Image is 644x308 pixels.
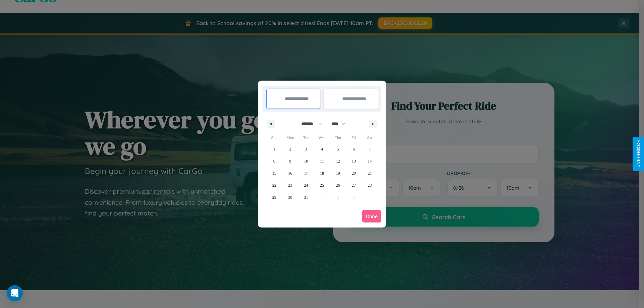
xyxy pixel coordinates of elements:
span: 13 [352,155,356,167]
button: 2 [282,143,298,155]
span: 31 [304,191,308,203]
button: 21 [362,167,378,179]
button: 15 [266,167,282,179]
span: 17 [304,167,308,179]
span: 16 [288,167,292,179]
span: 27 [352,179,356,191]
button: 28 [362,179,378,191]
button: 23 [282,179,298,191]
span: 14 [368,155,372,167]
span: 28 [368,179,372,191]
div: Give Feedback [636,140,641,168]
button: 27 [346,179,362,191]
span: 1 [273,143,275,155]
span: Sun [266,132,282,143]
button: 17 [298,167,314,179]
span: 15 [272,167,276,179]
button: 5 [330,143,346,155]
span: 9 [289,155,291,167]
span: Thu [330,132,346,143]
span: 26 [336,179,340,191]
button: 18 [314,167,330,179]
button: 13 [346,155,362,167]
span: 7 [369,143,371,155]
span: 8 [273,155,275,167]
button: 10 [298,155,314,167]
span: 18 [320,167,324,179]
span: 30 [288,191,292,203]
button: 26 [330,179,346,191]
span: Sat [362,132,378,143]
span: 12 [336,155,340,167]
button: 31 [298,191,314,203]
button: 25 [314,179,330,191]
span: 23 [288,179,292,191]
button: 4 [314,143,330,155]
button: 3 [298,143,314,155]
button: 24 [298,179,314,191]
button: 8 [266,155,282,167]
span: 29 [272,191,276,203]
button: 7 [362,143,378,155]
div: Open Intercom Messenger [7,285,23,301]
span: 21 [368,167,372,179]
span: 6 [353,143,355,155]
span: 10 [304,155,308,167]
span: 24 [304,179,308,191]
span: 11 [320,155,324,167]
button: 9 [282,155,298,167]
span: 19 [336,167,340,179]
button: 29 [266,191,282,203]
span: 3 [305,143,307,155]
button: 1 [266,143,282,155]
span: Wed [314,132,330,143]
button: Done [362,210,381,223]
span: 5 [337,143,339,155]
span: 4 [321,143,323,155]
button: 12 [330,155,346,167]
span: 2 [289,143,291,155]
button: 19 [330,167,346,179]
span: Tue [298,132,314,143]
button: 30 [282,191,298,203]
button: 6 [346,143,362,155]
span: 22 [272,179,276,191]
span: Fri [346,132,362,143]
button: 20 [346,167,362,179]
button: 11 [314,155,330,167]
button: 16 [282,167,298,179]
button: 22 [266,179,282,191]
span: Mon [282,132,298,143]
span: 25 [320,179,324,191]
button: 14 [362,155,378,167]
span: 20 [352,167,356,179]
